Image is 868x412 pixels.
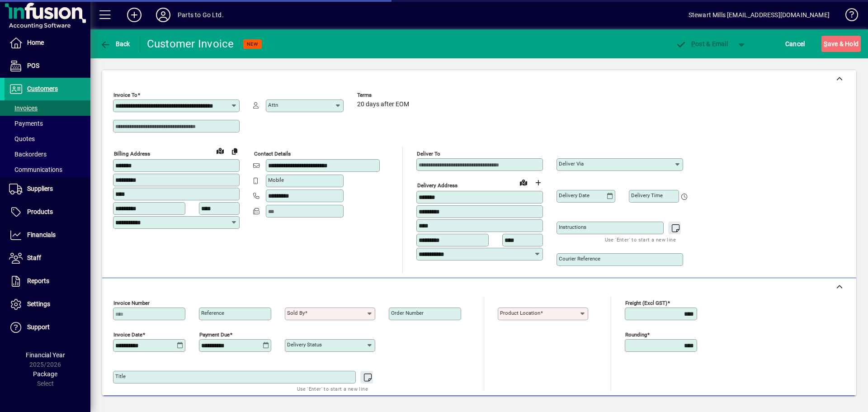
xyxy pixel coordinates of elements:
span: Home [27,39,44,46]
span: Terms [357,92,411,98]
mat-hint: Use 'Enter' to start a new line [297,384,368,394]
button: Post & Email [671,36,732,52]
mat-label: Mobile [268,177,284,183]
button: Profile [149,7,178,23]
button: Back [98,36,132,52]
span: Payments [9,120,43,127]
mat-label: Invoice To [113,92,137,98]
mat-label: Deliver via [559,161,584,167]
a: View on map [213,143,227,158]
span: Back [100,40,130,47]
button: Choose address [531,175,545,190]
a: Communications [5,162,90,177]
span: Settings [27,300,50,308]
mat-label: Courier Reference [559,256,600,262]
mat-label: Freight (excl GST) [625,300,667,306]
a: Reports [5,270,90,293]
span: Reports [27,277,49,284]
span: Financials [27,231,56,238]
mat-label: Invoice number [113,300,150,306]
span: P [691,40,695,47]
mat-label: Rounding [625,331,647,338]
mat-label: Delivery date [559,192,590,199]
a: Suppliers [5,178,90,200]
mat-label: Attn [268,102,278,108]
mat-label: Invoice date [113,331,142,338]
mat-label: Sold by [287,310,305,316]
mat-label: Order number [391,310,424,316]
button: Cancel [783,36,807,52]
span: POS [27,62,39,69]
a: Quotes [5,131,90,147]
mat-label: Product location [500,310,540,316]
span: Backorders [9,151,47,158]
a: Financials [5,224,90,246]
div: Customer Invoice [147,37,234,51]
a: Invoices [5,100,90,116]
span: Support [27,323,50,331]
a: Settings [5,293,90,316]
a: View on map [516,175,531,189]
span: NEW [247,41,258,47]
a: POS [5,55,90,77]
a: Home [5,32,90,54]
mat-label: Delivery status [287,341,322,348]
div: Stewart Mills [EMAIL_ADDRESS][DOMAIN_NAME] [689,8,830,22]
mat-label: Title [115,373,126,379]
mat-label: Reference [201,310,224,316]
span: Financial Year [26,351,65,359]
span: Communications [9,166,62,173]
span: Products [27,208,53,215]
span: ost & Email [675,40,728,47]
span: Package [33,370,57,378]
span: Staff [27,254,41,261]
mat-hint: Use 'Enter' to start a new line [605,234,676,245]
mat-label: Delivery time [631,192,663,199]
mat-label: Payment due [199,331,230,338]
a: Payments [5,116,90,131]
app-page-header-button: Back [90,36,140,52]
span: Invoices [9,104,38,112]
span: Suppliers [27,185,53,192]
button: Add [120,7,149,23]
span: ave & Hold [824,37,859,51]
button: Save & Hold [821,36,861,52]
span: Quotes [9,135,35,142]
mat-label: Deliver To [417,151,440,157]
a: Products [5,201,90,223]
a: Backorders [5,147,90,162]
span: Cancel [785,37,805,51]
span: Customers [27,85,58,92]
mat-label: Instructions [559,224,586,230]
a: Support [5,316,90,339]
span: S [824,40,827,47]
button: Copy to Delivery address [227,144,242,158]
a: Knowledge Base [839,2,857,31]
span: 20 days after EOM [357,101,409,108]
a: Staff [5,247,90,270]
div: Parts to Go Ltd. [178,8,224,22]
